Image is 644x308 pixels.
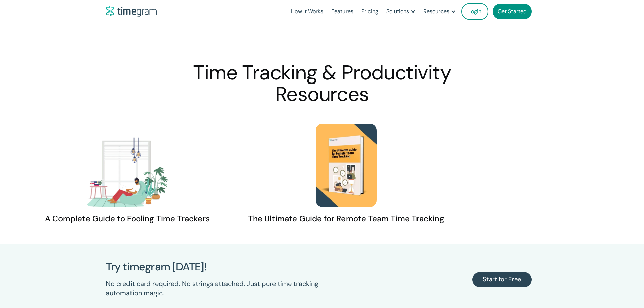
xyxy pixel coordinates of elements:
h4: The Ultimate Guide for Remote Team Time Tracking [239,214,453,224]
h2: Try timegram [DATE]! [106,261,207,273]
h1: Time Tracking & Productivity Resources [180,62,464,105]
a: The Ultimate Guide for Remote Team Time Tracking [239,124,453,224]
a: Get Started [493,4,532,19]
a: A Complete Guide to Fooling Time Trackers [20,124,234,224]
a: Start for Free [472,272,532,287]
div: Solutions [386,7,409,16]
div: Resources [423,7,449,16]
div: No credit card required. No strings attached. Just pure time tracking automation magic. [106,279,322,298]
h4: A Complete Guide to Fooling Time Trackers [20,214,234,224]
a: Login [461,3,488,20]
